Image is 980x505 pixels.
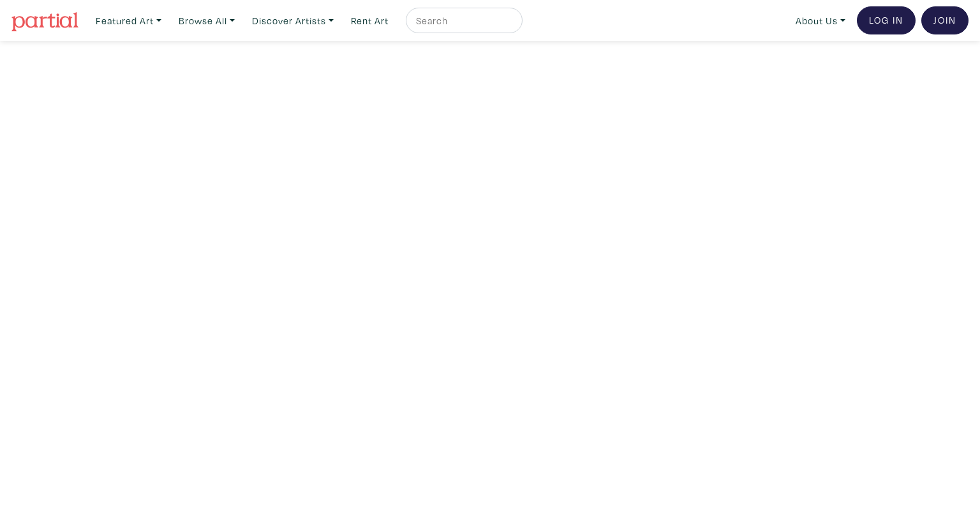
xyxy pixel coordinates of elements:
a: Log In [857,6,916,34]
a: About Us [790,8,851,34]
a: Discover Artists [246,8,339,34]
a: Browse All [173,8,241,34]
a: Rent Art [345,8,394,34]
input: Search [415,13,510,29]
a: Featured Art [90,8,167,34]
a: Join [921,6,969,34]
